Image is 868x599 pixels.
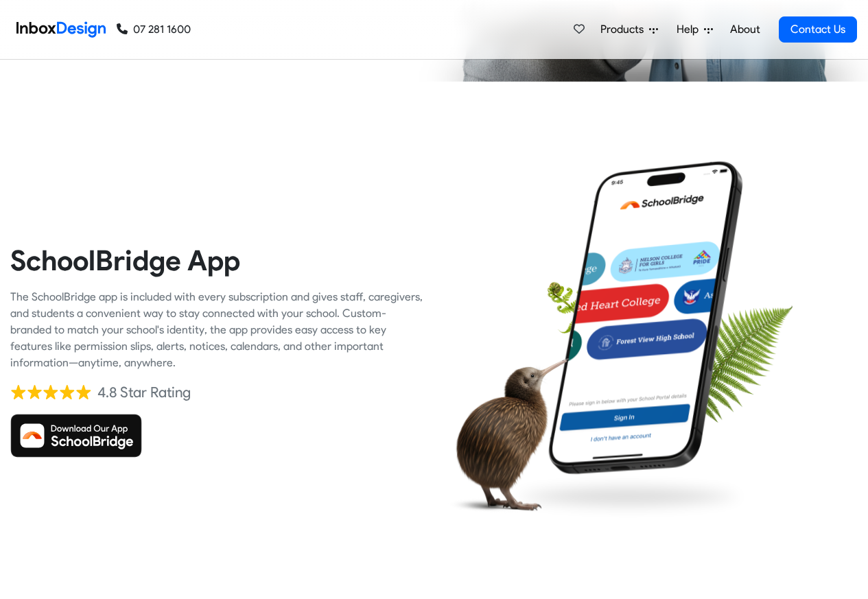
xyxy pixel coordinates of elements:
[10,243,424,278] heading: SchoolBridge App
[779,16,857,43] a: Contact Us
[677,21,704,38] span: Help
[535,160,756,475] img: phone.png
[671,16,718,43] a: Help
[10,289,424,371] div: The SchoolBridge app is included with every subscription and gives staff, caregivers, and student...
[595,16,664,43] a: Products
[503,469,753,523] img: shadow.png
[117,21,191,38] a: 07 281 1600
[10,414,142,458] img: Download SchoolBridge App
[445,354,569,519] img: kiwi_bird.png
[600,21,649,38] span: Products
[97,382,191,403] div: 4.8 Star Rating
[726,16,764,43] a: About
